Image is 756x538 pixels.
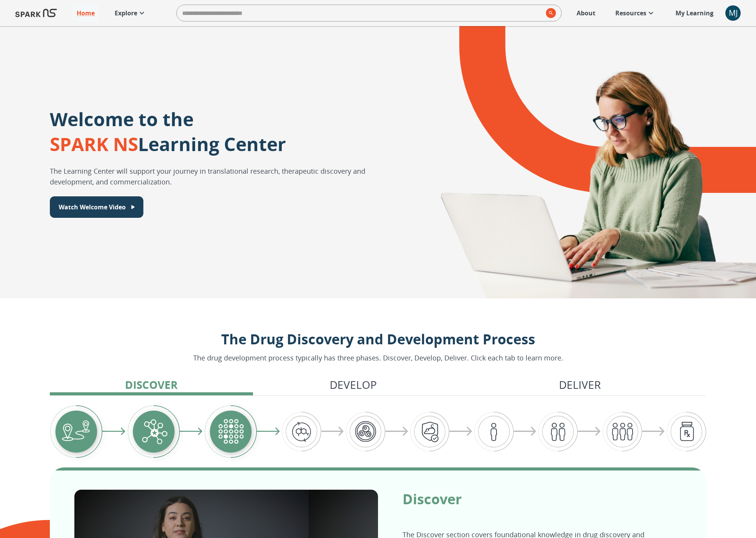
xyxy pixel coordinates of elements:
[50,132,138,156] span: SPARK NS
[543,5,556,21] button: search
[73,5,99,21] a: Home
[50,166,370,187] p: The Learning Center will support your journey in translational research, therapeutic discovery an...
[725,5,741,21] div: MJ
[50,405,706,458] div: Graphic showing the progression through the Discover, Develop, and Deliver pipeline, highlighting...
[514,427,537,436] img: arrow-right
[111,5,150,21] a: Explore
[180,428,203,436] img: arrow-right
[559,377,601,393] p: Deliver
[611,5,659,21] a: Resources
[577,8,595,18] p: About
[193,329,563,350] p: The Drug Discovery and Development Process
[50,196,143,218] button: Watch Welcome Video
[615,8,646,18] p: Resources
[403,26,756,298] div: A montage of drug development icons and a SPARK NS logo design element
[403,490,682,508] p: Discover
[330,377,377,393] p: Develop
[725,5,741,21] button: account of current user
[50,107,286,156] p: Welcome to the Learning Center
[59,202,126,212] p: Watch Welcome Video
[15,4,57,22] img: Logo of SPARK at Stanford
[672,5,718,21] a: My Learning
[449,427,472,436] img: arrow-right
[385,427,408,436] img: arrow-right
[675,8,713,18] p: My Learning
[578,427,601,436] img: arrow-right
[77,8,95,18] p: Home
[125,377,177,393] p: Discover
[642,427,665,436] img: arrow-right
[115,8,137,18] p: Explore
[573,5,599,21] a: About
[257,428,280,436] img: arrow-right
[321,427,344,436] img: arrow-right
[102,428,125,436] img: arrow-right
[193,353,563,363] p: The drug development process typically has three phases. Discover, Develop, Deliver. Click each t...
